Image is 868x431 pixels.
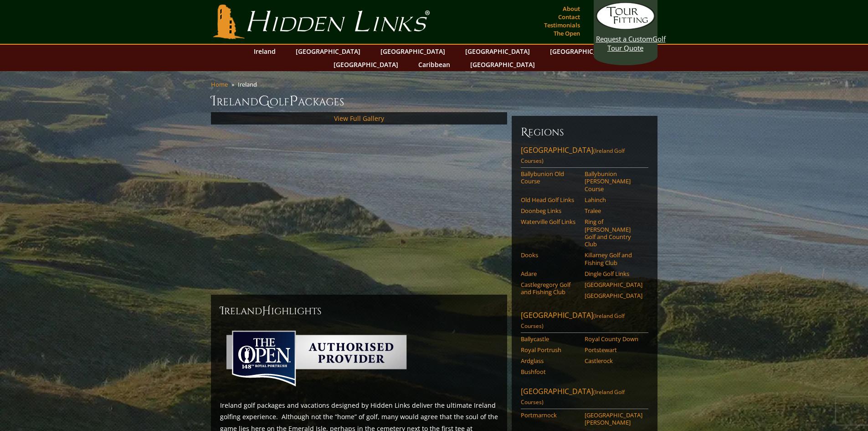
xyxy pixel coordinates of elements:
span: (Ireland Golf Courses) [521,312,625,330]
a: Caribbean [414,58,455,71]
a: Testimonials [542,19,582,31]
a: [GEOGRAPHIC_DATA] [329,58,403,71]
a: Waterville Golf Links [521,218,579,225]
a: [GEOGRAPHIC_DATA](Ireland Golf Courses) [521,386,648,409]
a: Old Head Golf Links [521,196,579,203]
a: Royal Portrush [521,346,579,353]
a: [GEOGRAPHIC_DATA] [466,58,539,71]
a: [GEOGRAPHIC_DATA][PERSON_NAME] [585,411,642,426]
a: Dooks [521,251,579,259]
span: P [289,92,298,110]
span: (Ireland Golf Courses) [521,388,625,406]
a: Bushfoot [521,368,579,375]
a: [GEOGRAPHIC_DATA](Ireland Golf Courses) [521,310,648,333]
a: Portmarnock [521,411,579,419]
a: Lahinch [585,196,642,203]
a: Ballybunion [PERSON_NAME] Course [585,170,642,192]
a: Dingle Golf Links [585,270,642,277]
h2: Ireland ighlights [220,304,498,318]
h1: Ireland olf ackages [211,92,657,110]
span: H [262,304,271,318]
a: The Open [551,27,582,40]
a: [GEOGRAPHIC_DATA] [291,45,365,58]
h6: Regions [521,125,648,140]
a: Ireland [249,45,280,58]
a: Request a CustomGolf Tour Quote [596,2,655,52]
a: [GEOGRAPHIC_DATA] [376,45,450,58]
a: Contact [556,10,582,23]
a: Castlegregory Golf and Fishing Club [521,281,579,296]
a: [GEOGRAPHIC_DATA] [545,45,619,58]
a: Ballycastle [521,335,579,343]
span: G [258,92,270,110]
li: Ireland [238,80,261,88]
a: Portstewart [585,346,642,353]
a: Adare [521,270,579,277]
a: Ballybunion Old Course [521,170,579,185]
span: Request a Custom [596,34,652,43]
a: View Full Gallery [334,114,384,123]
a: About [560,2,582,15]
a: Castlerock [585,357,642,364]
a: [GEOGRAPHIC_DATA] [461,45,534,58]
a: Home [211,80,228,88]
a: [GEOGRAPHIC_DATA] [585,281,642,288]
a: Royal County Down [585,335,642,343]
a: Killarney Golf and Fishing Club [585,251,642,266]
span: (Ireland Golf Courses) [521,147,625,165]
a: Ring of [PERSON_NAME] Golf and Country Club [585,218,642,248]
a: Ardglass [521,357,579,364]
a: Doonbeg Links [521,207,579,214]
a: [GEOGRAPHIC_DATA] [585,292,642,299]
a: Tralee [585,207,642,214]
a: [GEOGRAPHIC_DATA](Ireland Golf Courses) [521,145,648,168]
